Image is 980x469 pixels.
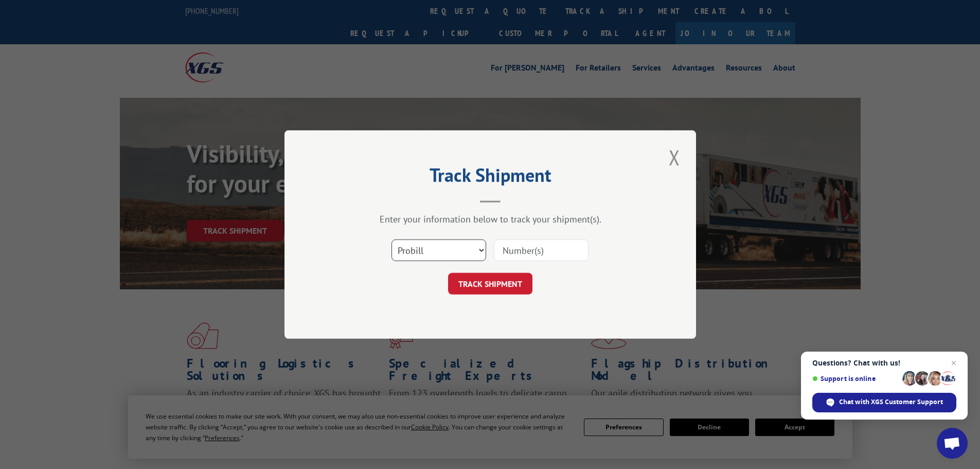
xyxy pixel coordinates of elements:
[666,143,683,171] button: Close modal
[839,397,943,407] span: Chat with XGS Customer Support
[812,393,956,412] span: Chat with XGS Customer Support
[448,273,532,294] button: TRACK SHIPMENT
[494,239,589,261] input: Number(s)
[336,213,645,225] div: Enter your information below to track your shipment(s).
[812,359,956,367] span: Questions? Chat with us!
[336,168,645,187] h2: Track Shipment
[812,375,899,383] span: Support is online
[937,428,968,459] a: Open chat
